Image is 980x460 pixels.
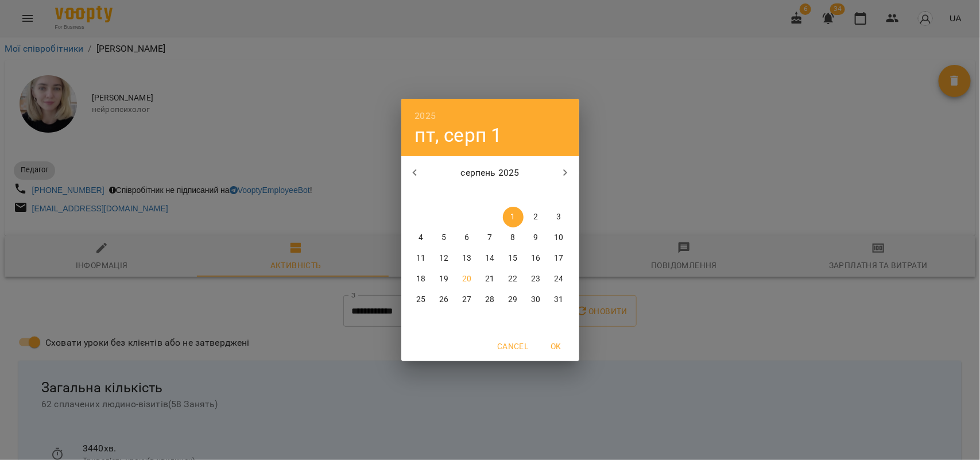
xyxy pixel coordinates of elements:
[439,273,448,285] p: 19
[549,289,570,310] button: 31
[503,289,524,310] button: 29
[526,269,547,289] button: 23
[526,207,547,227] button: 2
[441,232,446,243] p: 5
[416,294,425,306] p: 25
[485,253,494,264] p: 14
[480,269,501,289] button: 21
[526,190,547,201] span: сб
[434,248,455,269] button: 12
[411,190,432,201] span: пн
[533,211,538,223] p: 2
[531,273,540,285] p: 23
[549,269,570,289] button: 24
[439,294,448,306] p: 26
[503,269,524,289] button: 22
[434,289,455,310] button: 26
[526,289,547,310] button: 30
[487,232,492,243] p: 7
[549,248,570,269] button: 17
[434,190,455,201] span: вт
[415,123,502,147] button: пт, серп 1
[508,294,517,306] p: 29
[526,227,547,248] button: 9
[480,190,501,201] span: чт
[538,336,575,357] button: OK
[457,269,478,289] button: 20
[543,339,570,353] span: OK
[462,294,471,306] p: 27
[554,294,563,306] p: 31
[411,227,432,248] button: 4
[411,269,432,289] button: 18
[416,253,425,264] p: 11
[462,273,471,285] p: 20
[503,190,524,201] span: пт
[480,227,501,248] button: 7
[457,289,478,310] button: 27
[503,248,524,269] button: 15
[554,273,563,285] p: 24
[510,211,515,223] p: 1
[485,273,494,285] p: 21
[485,294,494,306] p: 28
[439,253,448,264] p: 12
[497,339,528,353] span: Cancel
[549,190,570,201] span: нд
[411,289,432,310] button: 25
[462,253,471,264] p: 13
[457,227,478,248] button: 6
[416,273,425,285] p: 18
[554,232,563,243] p: 10
[503,227,524,248] button: 8
[411,248,432,269] button: 11
[457,248,478,269] button: 13
[526,248,547,269] button: 16
[554,253,563,264] p: 17
[503,207,524,227] button: 1
[556,211,561,223] p: 3
[480,289,501,310] button: 28
[419,232,423,243] p: 4
[480,248,501,269] button: 14
[493,336,533,357] button: Cancel
[428,166,552,180] p: серпень 2025
[457,190,478,201] span: ср
[434,227,455,248] button: 5
[508,273,517,285] p: 22
[531,294,540,306] p: 30
[533,232,538,243] p: 9
[464,232,469,243] p: 6
[415,108,436,124] button: 2025
[508,253,517,264] p: 15
[549,227,570,248] button: 10
[549,207,570,227] button: 3
[510,232,515,243] p: 8
[434,269,455,289] button: 19
[531,253,540,264] p: 16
